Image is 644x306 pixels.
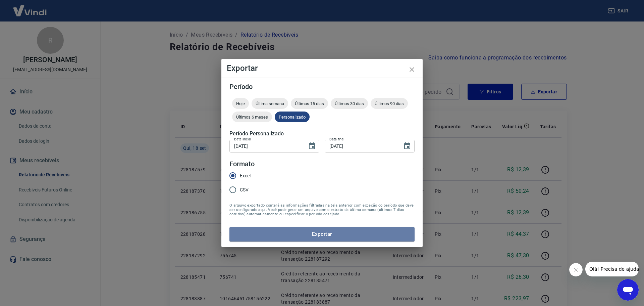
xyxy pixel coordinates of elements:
[275,112,310,122] div: Personalizado
[275,115,310,120] span: Personalizado
[291,98,328,109] div: Últimos 15 dias
[232,101,249,106] span: Hoje
[371,98,408,109] div: Últimos 90 dias
[617,279,639,301] iframe: Botão para abrir a janela de mensagens
[229,140,303,152] input: DD/MM/YYYY
[229,130,415,137] h5: Período Personalizado
[232,98,249,109] div: Hoje
[229,203,415,216] span: O arquivo exportado conterá as informações filtradas na tela anterior com exceção do período que ...
[291,101,328,106] span: Últimos 15 dias
[229,227,415,241] button: Exportar
[585,262,639,276] iframe: Mensagem da empresa
[229,83,415,90] h5: Período
[4,5,56,10] span: Olá! Precisa de ajuda?
[232,115,272,120] span: Últimos 6 meses
[234,137,251,142] label: Data inicial
[329,137,344,142] label: Data final
[325,140,398,152] input: DD/MM/YYYY
[240,172,251,179] span: Excel
[232,112,272,122] div: Últimos 6 meses
[252,98,288,109] div: Última semana
[404,61,420,78] button: close
[371,101,408,106] span: Últimos 90 dias
[227,64,417,72] h4: Exportar
[229,159,255,169] legend: Formato
[400,139,414,153] button: Choose date, selected date is 18 de set de 2025
[305,139,319,153] button: Choose date, selected date is 12 de set de 2025
[252,101,288,106] span: Última semana
[569,263,583,276] iframe: Fechar mensagem
[331,101,368,106] span: Últimos 30 dias
[331,98,368,109] div: Últimos 30 dias
[240,186,249,193] span: CSV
